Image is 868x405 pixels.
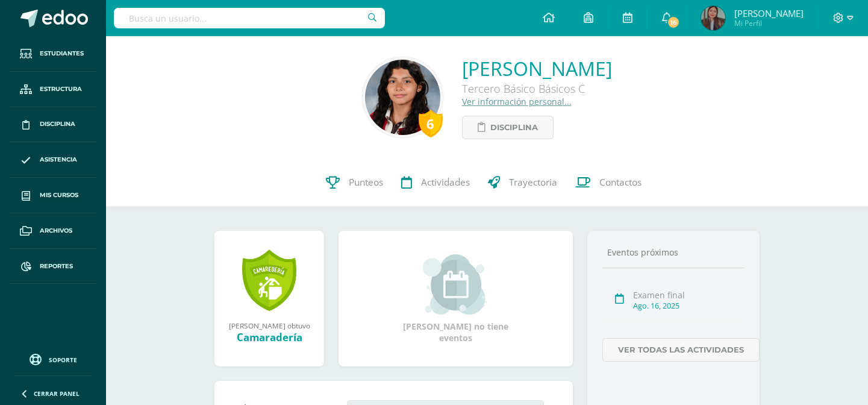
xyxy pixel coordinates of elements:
[40,226,72,236] span: Archivos
[462,81,612,96] div: Tercero Básico Básicos C
[114,8,385,28] input: Busca un usuario...
[10,213,96,249] a: Archivos
[419,110,443,137] div: 6
[40,84,82,94] span: Estructura
[349,176,383,189] span: Punteos
[49,356,77,364] span: Soporte
[40,262,73,271] span: Reportes
[602,338,760,362] a: Ver todas las actividades
[10,178,96,213] a: Mis cursos
[226,321,312,330] div: [PERSON_NAME] obtuvo
[490,116,538,139] span: Disciplina
[479,159,566,207] a: Trayectoria
[633,301,741,311] div: Ago. 16, 2025
[10,142,96,178] a: Asistencia
[10,107,96,143] a: Disciplina
[462,55,612,81] a: [PERSON_NAME]
[396,254,516,344] div: [PERSON_NAME] no tiene eventos
[667,16,680,29] span: 16
[10,72,96,107] a: Estructura
[633,289,741,301] div: Examen final
[566,159,651,207] a: Contactos
[734,18,804,28] span: Mi Perfil
[40,49,84,58] span: Estudiantes
[602,246,745,258] div: Eventos próximos
[226,330,312,344] div: Camaradería
[599,176,642,189] span: Contactos
[317,159,392,207] a: Punteos
[462,96,572,107] a: Ver información personal...
[10,36,96,72] a: Estudiantes
[14,351,92,367] a: Soporte
[365,60,440,135] img: 0253d5a9bfc32c0e7f071cf81cb75922.png
[701,6,725,30] img: e0e3018be148909e9b9cf69bbfc1c52d.png
[509,176,557,189] span: Trayectoria
[10,249,96,284] a: Reportes
[421,176,470,189] span: Actividades
[40,190,78,200] span: Mis cursos
[734,7,804,19] span: [PERSON_NAME]
[423,254,489,315] img: event_small.png
[40,155,77,165] span: Asistencia
[392,159,479,207] a: Actividades
[462,116,554,139] a: Disciplina
[40,119,75,129] span: Disciplina
[34,389,80,398] span: Cerrar panel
